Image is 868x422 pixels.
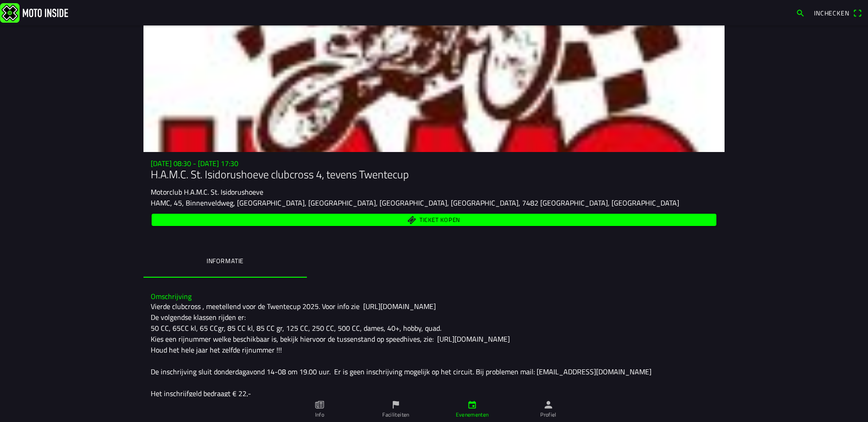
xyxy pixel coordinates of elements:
span: Ticket kopen [419,217,460,223]
h3: [DATE] 08:30 - [DATE] 17:30 [151,159,717,168]
span: Inchecken [814,8,849,18]
ion-label: Evenementen [456,411,489,419]
ion-icon: flag [391,400,401,410]
ion-icon: paper [315,400,325,410]
h3: Omschrijving [151,292,717,301]
ion-icon: person [543,400,553,410]
ion-label: Faciliteiten [382,411,409,419]
ion-label: Info [315,411,324,419]
ion-text: HAMC, 45, Binnenveldweg, [GEOGRAPHIC_DATA], [GEOGRAPHIC_DATA], [GEOGRAPHIC_DATA], [GEOGRAPHIC_DAT... [151,197,679,208]
a: Incheckenqr scanner [809,5,866,20]
ion-label: Profiel [540,411,557,419]
ion-icon: calendar [467,400,477,410]
ion-text: Motorclub H.A.M.C. St. Isidorushoeve [151,186,263,197]
ion-label: Informatie [207,256,244,266]
a: search [791,5,809,20]
h1: H.A.M.C. St. Isidorushoeve clubcross 4, tevens Twentecup [151,168,717,181]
